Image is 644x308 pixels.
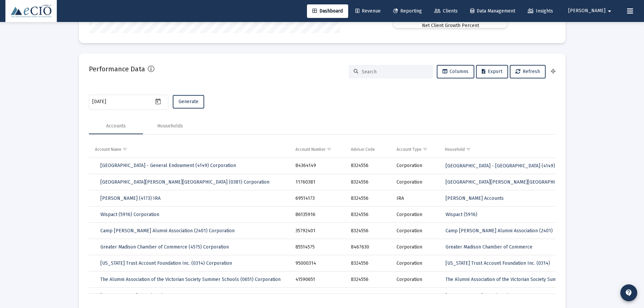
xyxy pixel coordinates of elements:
span: Camp [PERSON_NAME] Alumni Association (2401) [446,228,553,234]
a: Insights [522,4,558,18]
a: Clients [429,4,463,18]
td: 8324556 [346,190,392,207]
td: Trust [392,288,440,304]
span: The Alumni Association of the Victorian Society Summer Schools (0651) [446,277,599,282]
td: Column Advisor Code [346,141,392,158]
span: [GEOGRAPHIC_DATA][PERSON_NAME][GEOGRAPHIC_DATA] [446,179,573,185]
a: Camp [PERSON_NAME] Alumni Association (2401) [445,226,553,236]
span: Reporting [393,8,422,14]
span: Export [482,69,502,74]
td: 85514575 [291,239,346,255]
td: Corporation [392,239,440,255]
span: Insights [528,8,553,14]
td: 69514173 [291,190,346,207]
td: 8324556 [346,255,392,271]
td: Corporation [392,158,440,174]
td: Column Account Name [89,141,291,158]
span: Camp [PERSON_NAME] Alumni Association (2401) Corporation [100,228,235,234]
a: Data Management [465,4,521,18]
span: Data Management [470,8,515,14]
div: Account Number [295,147,326,152]
span: Generate [178,99,198,104]
button: Refresh [510,65,546,78]
button: Generate [173,95,204,109]
button: Export [476,65,508,78]
span: Wispact (5916) Corporation [100,212,159,217]
mat-icon: contact_support [625,289,633,297]
a: [GEOGRAPHIC_DATA] - [GEOGRAPHIC_DATA] (4149) [445,161,556,171]
div: Household [445,147,465,152]
span: Dashboard [312,8,343,14]
td: 11760381 [291,174,346,190]
div: Advisor Code [351,147,375,152]
button: Columns [437,65,474,78]
td: 8467630 [346,239,392,255]
span: Show filter options for column 'Account Number' [327,147,332,152]
a: [PERSON_NAME] TTEE (5752) Trust [95,289,181,303]
span: [US_STATE] Trust Account Foundation Inc. (0314) Corporation [100,260,232,266]
span: [GEOGRAPHIC_DATA] - General Endowment (4149) Corporation [100,163,236,168]
span: [GEOGRAPHIC_DATA] - [GEOGRAPHIC_DATA] (4149) [446,163,555,169]
p: Net Client Growth Percent [422,22,479,29]
span: Greater Madison Chamber of Commerce (4575) Corporation [100,244,229,250]
div: Accounts [106,123,126,129]
span: [PERSON_NAME] Accounts [446,195,504,201]
td: 86135916 [291,207,346,223]
a: The Alumni Association of the Victorian Society Summer Schools (0651) [445,275,599,284]
span: Show filter options for column 'Account Name' [122,147,127,152]
td: 91895752 [291,288,346,304]
input: Search [362,69,428,75]
div: Account Type [397,147,422,152]
img: Dashboard [10,4,52,18]
a: Camp [PERSON_NAME] Alumni Association (2401) Corporation [95,224,240,238]
span: [PERSON_NAME] [568,8,605,14]
td: 84364149 [291,158,346,174]
span: The Alumni Association of the Victorian Society Summer Schools (0651) Corporation [100,277,281,282]
a: Greater Madison Chamber of Commerce [445,242,533,252]
a: The Alumni Association of the Victorian Society Summer Schools (0651) Corporation [95,273,286,286]
a: [GEOGRAPHIC_DATA] - General Endowment (4149) Corporation [95,159,241,172]
span: Clients [434,8,458,14]
a: [GEOGRAPHIC_DATA][PERSON_NAME][GEOGRAPHIC_DATA] [445,177,573,187]
a: Wispact (5916) [445,210,478,219]
button: Open calendar [153,96,163,106]
td: 8324556 [346,207,392,223]
span: [PERSON_NAME] (4173) IRA [100,195,161,201]
td: 8467630 [346,288,392,304]
input: Select a Date [92,99,153,104]
span: Show filter options for column 'Household' [466,147,471,152]
a: [US_STATE] Trust Account Foundation Inc. (0314) Corporation [95,257,237,270]
td: 35792401 [291,223,346,239]
span: [GEOGRAPHIC_DATA][PERSON_NAME][GEOGRAPHIC_DATA] (0381) Corporation [100,179,269,185]
td: Corporation [392,207,440,223]
td: Corporation [392,255,440,271]
td: Column Account Type [392,141,440,158]
span: Columns [443,69,469,74]
span: Wispact (5916) [446,212,477,217]
span: Greater Madison Chamber of Commerce [446,244,532,250]
span: Revenue [355,8,381,14]
div: Households [157,123,183,129]
td: Corporation [392,223,440,239]
td: 41590651 [291,271,346,288]
td: Column Account Number [291,141,346,158]
a: [GEOGRAPHIC_DATA][PERSON_NAME][GEOGRAPHIC_DATA] (0381) Corporation [95,175,275,189]
span: Show filter options for column 'Account Type' [423,147,428,152]
td: IRA [392,190,440,207]
td: Column Household [440,141,604,158]
td: Corporation [392,174,440,190]
td: 8324556 [346,158,392,174]
div: Account Name [95,147,121,152]
a: Revenue [350,4,386,18]
span: Refresh [516,69,540,74]
mat-icon: arrow_drop_down [605,4,614,18]
td: 8324556 [346,223,392,239]
a: [PERSON_NAME] TTEE (5752) [445,291,509,301]
td: 8324556 [346,174,392,190]
a: [US_STATE] Trust Account Foundation Inc. (0314) [445,258,551,268]
button: [PERSON_NAME] [560,4,622,18]
a: Dashboard [307,4,348,18]
a: Wispact (5916) Corporation [95,208,165,221]
a: [PERSON_NAME] (4173) IRA [95,192,166,205]
td: Corporation [392,271,440,288]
